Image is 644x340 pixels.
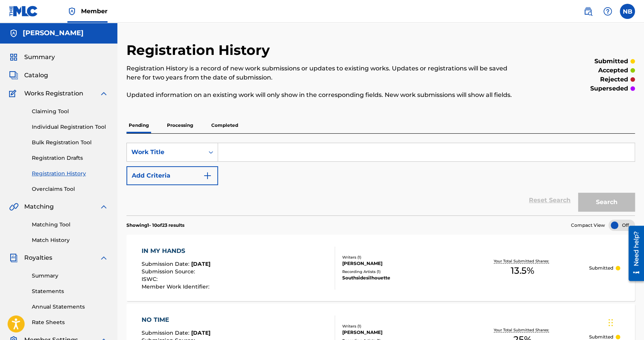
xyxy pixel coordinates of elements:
div: Recording Artists ( 1 ) [342,269,456,274]
img: expand [99,253,108,262]
div: NO TIME [142,315,211,324]
img: help [603,7,612,16]
h2: Registration History [126,42,274,59]
a: Statements [32,287,108,295]
a: Match History [32,236,108,244]
img: Accounts [9,29,18,38]
p: superseded [590,84,628,93]
button: Add Criteria [126,166,218,185]
a: Matching Tool [32,221,108,229]
span: Matching [24,202,54,211]
div: Work Title [131,148,200,157]
div: Help [600,4,615,19]
div: [PERSON_NAME] [342,260,456,267]
a: Registration History [32,170,108,178]
a: Summary [32,272,108,280]
span: 13.5 % [511,264,534,278]
span: [DATE] [191,260,211,267]
span: Submission Date : [142,329,191,336]
img: Top Rightsholder [67,7,76,16]
iframe: Resource Center [623,223,644,284]
img: Works Registration [9,89,19,98]
img: Catalog [9,71,18,80]
p: submitted [594,57,628,66]
a: Overclaims Tool [32,185,108,193]
div: Drag [608,311,613,334]
img: MLC Logo [9,6,38,17]
div: Southsidesilhouette [342,274,456,281]
img: Summary [9,53,18,62]
div: Writers ( 1 ) [342,323,456,329]
iframe: Chat Widget [606,304,644,340]
a: SummarySummary [9,53,55,62]
p: Submitted [589,265,613,271]
p: Your Total Submitted Shares: [494,258,551,264]
a: Annual Statements [32,303,108,311]
span: Submission Date : [142,260,191,267]
span: Member [81,7,108,16]
a: Registration Drafts [32,154,108,162]
p: Processing [165,117,195,133]
p: Completed [209,117,240,133]
p: Your Total Submitted Shares: [494,327,551,333]
a: CatalogCatalog [9,71,48,80]
p: Updated information on an existing work will only show in the corresponding fields. New work subm... [126,90,518,100]
span: ISWC : [142,276,159,282]
span: Compact View [571,222,605,229]
span: [DATE] [191,329,211,336]
a: Public Search [580,4,596,19]
img: Royalties [9,253,18,262]
p: Pending [126,117,151,133]
img: 9d2ae6d4665cec9f34b9.svg [203,171,212,180]
span: Summary [24,53,55,62]
a: Rate Sheets [32,318,108,326]
p: accepted [598,66,628,75]
span: Submission Source : [142,268,197,275]
p: Registration History is a record of new work submissions or updates to existing works. Updates or... [126,64,518,82]
a: IN MY HANDSSubmission Date:[DATE]Submission Source:ISWC:Member Work Identifier:Writers (1)[PERSON... [126,235,635,301]
img: Matching [9,202,19,211]
img: expand [99,89,108,98]
img: expand [99,202,108,211]
h5: Nick Brady [23,29,84,37]
div: IN MY HANDS [142,246,211,256]
p: Showing 1 - 10 of 23 results [126,222,184,229]
form: Search Form [126,143,635,215]
div: User Menu [620,4,635,19]
div: Writers ( 1 ) [342,254,456,260]
span: Member Work Identifier : [142,283,211,290]
span: Catalog [24,71,48,80]
span: Works Registration [24,89,83,98]
div: [PERSON_NAME] [342,329,456,336]
a: Bulk Registration Tool [32,139,108,147]
a: Claiming Tool [32,108,108,115]
a: Individual Registration Tool [32,123,108,131]
img: search [583,7,593,16]
span: Royalties [24,253,52,262]
p: rejected [600,75,628,84]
